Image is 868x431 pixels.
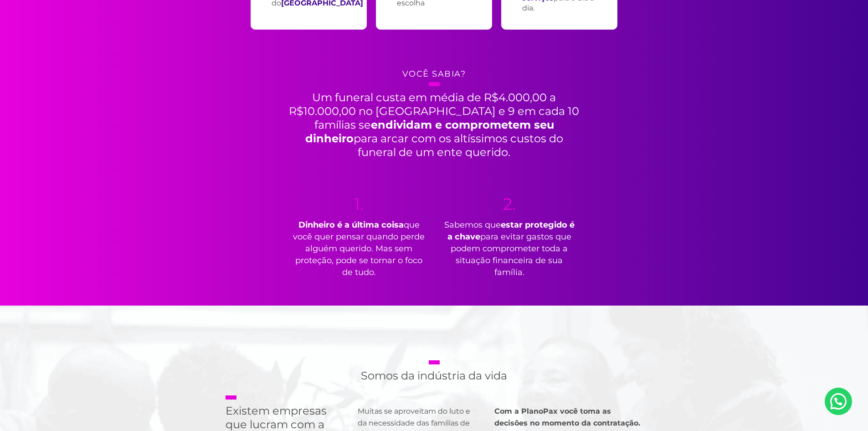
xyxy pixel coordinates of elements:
[825,388,852,415] a: Nosso Whatsapp
[447,220,575,242] strong: estar protegido é a chave
[195,66,673,82] h4: Você sabia?
[291,219,427,278] p: que você quer pensar quando perde alguém querido. Mas sem proteção, pode se tornar o foco de tudo.
[286,82,582,159] h2: Um funeral custa em média de R$4.000,00 a R$10.000,00 no [GEOGRAPHIC_DATA] e 9 em cada 10 família...
[441,219,578,278] p: Sabemos que para evitar gastos que podem comprometer toda a situação financeira de sua família.
[305,118,554,145] strong: endividam e comprometem seu dinheiro
[361,360,507,383] h2: Somos da indústria da vida
[291,196,427,212] span: 1.
[441,196,578,212] span: 2.
[298,220,404,230] strong: Dinheiro é a última coisa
